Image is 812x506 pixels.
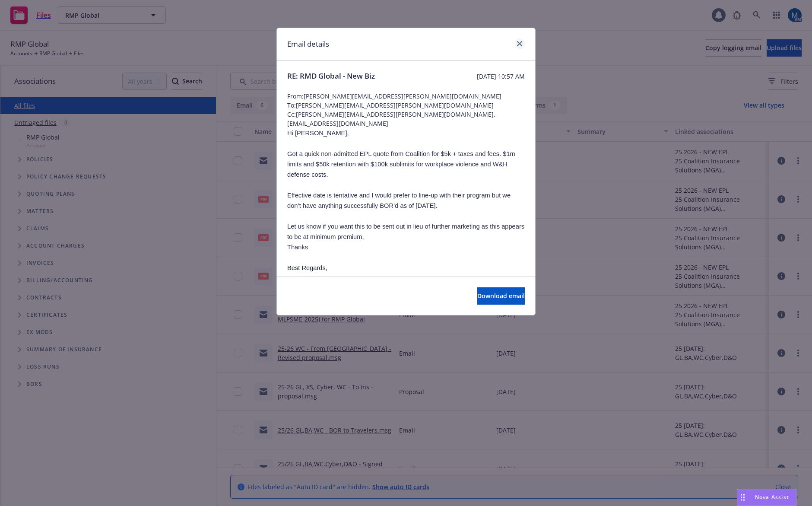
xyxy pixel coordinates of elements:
h1: Email details [287,38,329,50]
a: close [514,38,525,49]
span: Best Regards, [287,264,327,271]
button: Nova Assist [737,489,796,506]
span: RE: RMD Global - New Biz [287,71,375,81]
span: Cc: [PERSON_NAME][EMAIL_ADDRESS][PERSON_NAME][DOMAIN_NAME],[EMAIL_ADDRESS][DOMAIN_NAME] [287,110,525,128]
span: Thanks [287,244,308,251]
span: Effective date is tentative and I would prefer to line-up with their program but we don’t have an... [287,192,511,209]
button: Download email [477,287,525,305]
span: Nova Assist [755,493,789,501]
span: To: [PERSON_NAME][EMAIL_ADDRESS][PERSON_NAME][DOMAIN_NAME] [287,101,525,110]
span: Got a quick non-admitted EPL quote from Coalition for $5k + taxes and fees. $1m limits and $50k r... [287,150,515,178]
span: From: [PERSON_NAME][EMAIL_ADDRESS][PERSON_NAME][DOMAIN_NAME] [287,92,525,101]
span: [DATE] 10:57 AM [477,72,525,81]
span: Download email [477,292,525,300]
span: Hi [PERSON_NAME], [287,130,349,137]
div: Drag to move [737,489,748,506]
span: Let us know if you want this to be sent out in lieu of further marketing as this appears to be at... [287,223,524,240]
